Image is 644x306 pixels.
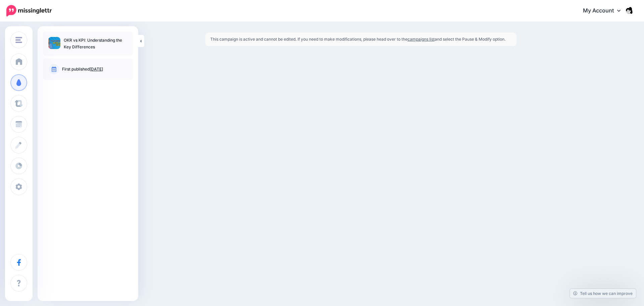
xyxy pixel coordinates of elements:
a: My Account [576,3,634,19]
a: Tell us how we can improve [570,289,636,298]
div: This campaign is active and cannot be edited. If you need to make modifications, please head over... [205,33,517,46]
img: menu.png [15,37,22,43]
a: campaigns list [408,37,435,42]
p: First published [62,66,127,72]
img: e765902c9f75aa013f3746c7ff05d6b1_thumb.jpg [48,37,60,49]
img: Missinglettr [6,5,52,16]
a: [DATE] [90,67,103,72]
p: OKR vs KPI: Understanding the Key Differences [64,37,127,50]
